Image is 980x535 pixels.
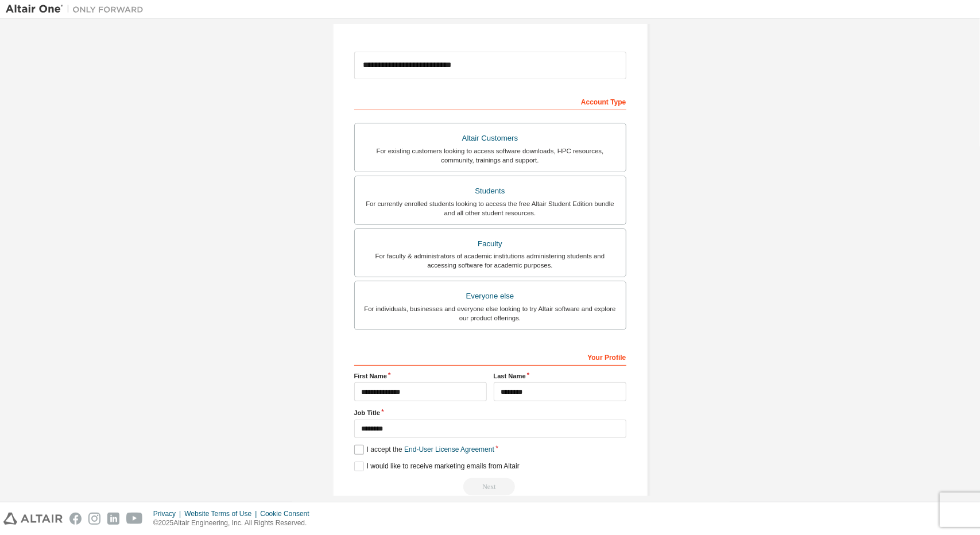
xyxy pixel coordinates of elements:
label: I accept the [354,445,494,455]
div: For individuals, businesses and everyone else looking to try Altair software and explore our prod... [362,304,619,323]
div: Read and acccept EULA to continue [354,478,626,495]
img: linkedin.svg [107,513,119,525]
label: Job Title [354,408,626,417]
img: facebook.svg [69,513,82,525]
div: For faculty & administrators of academic institutions administering students and accessing softwa... [362,251,619,270]
div: For existing customers looking to access software downloads, HPC resources, community, trainings ... [362,146,619,165]
div: Privacy [153,509,184,518]
a: End-User License Agreement [404,445,494,453]
label: I would like to receive marketing emails from Altair [354,462,520,471]
div: Your Profile [354,347,626,366]
img: Altair One [6,3,149,15]
img: instagram.svg [88,513,100,525]
div: Altair Customers [362,130,619,146]
div: For currently enrolled students looking to access the free Altair Student Edition bundle and all ... [362,199,619,218]
div: Website Terms of Use [184,509,260,518]
div: Students [362,183,619,199]
div: Everyone else [362,288,619,304]
label: Last Name [494,371,626,381]
img: altair_logo.svg [3,513,63,525]
p: © 2025 Altair Engineering, Inc. All Rights Reserved. [153,518,316,528]
div: Faculty [362,236,619,252]
img: youtube.svg [126,513,143,525]
label: First Name [354,371,487,381]
div: Account Type [354,92,626,110]
div: Cookie Consent [260,509,316,518]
